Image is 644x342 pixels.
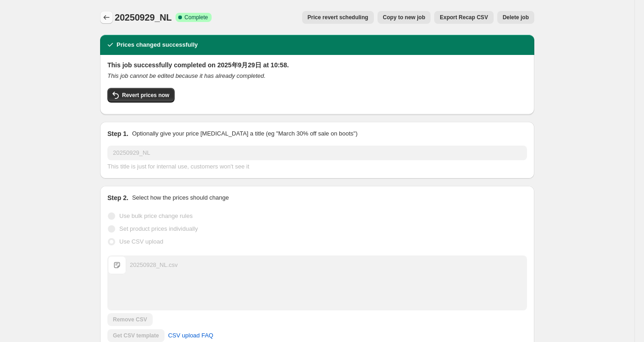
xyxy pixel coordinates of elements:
span: Use bulk price change rules [119,212,192,219]
span: Price revert scheduling [308,14,368,21]
button: Copy to new job [378,11,431,24]
button: Revert prices now [107,88,175,103]
span: Set product prices individually [119,225,198,232]
div: 20250928_NL.csv [130,261,178,270]
h2: Step 2. [107,193,128,202]
input: 30% off holiday sale [107,146,527,160]
button: Price revert scheduling [302,11,374,24]
p: Optionally give your price [MEDICAL_DATA] a title (eg "March 30% off sale on boots") [132,129,357,138]
p: Select how the prices should change [132,193,229,202]
span: CSV upload FAQ [168,331,213,340]
h2: Prices changed successfully [117,40,198,49]
span: Delete job [503,14,529,21]
i: This job cannot be edited because it has already completed. [107,72,266,79]
button: Export Recap CSV [434,11,493,24]
button: Delete job [497,11,534,24]
span: Revert prices now [122,92,169,99]
span: This title is just for internal use, customers won't see it [107,163,249,170]
span: Export Recap CSV [440,14,488,21]
span: Copy to new job [383,14,426,21]
span: Complete [185,14,208,21]
span: 20250929_NL [115,12,172,22]
span: Use CSV upload [119,238,163,245]
button: Price change jobs [100,11,113,24]
h2: This job successfully completed on 2025年9月29日 at 10:58. [107,60,527,70]
h2: Step 1. [107,129,128,138]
